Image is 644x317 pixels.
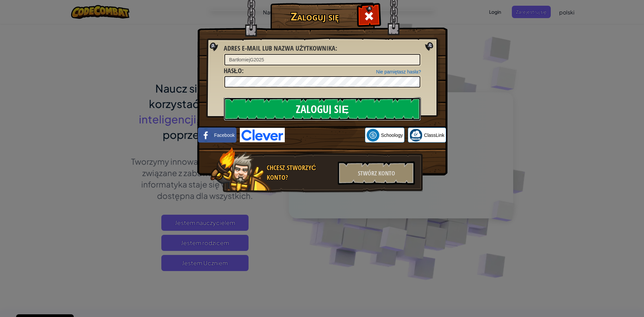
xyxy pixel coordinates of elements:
[291,9,339,23] font: Zaloguj się
[335,44,337,53] font: :
[285,128,365,143] iframe: Przycisk Zaloguj się przez Google
[267,163,316,182] font: Chcesz stworzyć konto?
[240,128,285,142] img: clever-logo-blue.png
[381,133,403,138] font: Schoology
[367,129,379,142] img: schoology.png
[214,133,234,138] font: Facebook
[200,129,212,142] img: facebook_small.png
[358,169,395,177] font: Stwórz konto
[424,133,444,138] font: ClassLink
[410,129,422,142] img: classlink-logo-small.png
[224,97,421,121] input: Zaloguj się
[242,66,244,75] font: :
[224,66,242,75] font: Hasło
[376,69,421,74] a: Nie pamiętasz hasła?
[224,44,335,53] font: Adres e-mail lub nazwa użytkownika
